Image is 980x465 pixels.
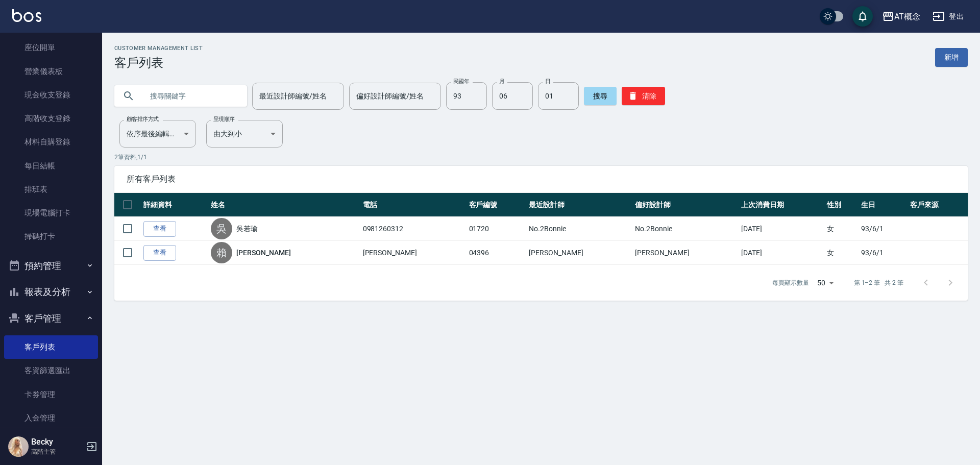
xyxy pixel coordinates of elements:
[4,36,98,59] a: 座位開單
[127,174,955,184] span: 所有客戶列表
[119,120,196,148] div: 依序最後編輯時間
[360,193,467,217] th: 電話
[360,217,467,241] td: 0981260312
[143,82,239,110] input: 搜尋關鍵字
[114,45,203,52] h2: Customer Management List
[143,245,176,261] a: 查看
[211,218,232,239] div: 吳
[852,6,873,27] button: save
[467,217,527,241] td: 01720
[824,193,859,217] th: 性別
[632,217,739,241] td: No.2Bonnie
[4,201,98,225] a: 現場電腦打卡
[8,436,29,457] img: Person
[4,83,98,107] a: 現金收支登錄
[935,48,968,67] a: 新增
[526,193,632,217] th: 最近設計師
[467,241,527,265] td: 04396
[859,241,908,265] td: 93/6/1
[632,193,739,217] th: 偏好設計師
[4,305,98,332] button: 客戶管理
[545,78,550,85] label: 日
[114,153,968,162] p: 2 筆資料, 1 / 1
[208,193,360,217] th: 姓名
[4,154,98,178] a: 每日結帳
[859,193,908,217] th: 生日
[854,278,903,287] p: 第 1–2 筆 共 2 筆
[211,242,232,263] div: 賴
[4,130,98,154] a: 材料自購登錄
[4,253,98,279] button: 預約管理
[4,107,98,130] a: 高階收支登錄
[878,6,924,27] button: AT概念
[928,7,968,26] button: 登出
[584,87,617,105] button: 搜尋
[824,217,859,241] td: 女
[4,225,98,248] a: 掃碼打卡
[236,248,290,258] a: [PERSON_NAME]
[453,78,469,85] label: 民國年
[894,10,920,23] div: AT概念
[526,241,632,265] td: [PERSON_NAME]
[31,437,83,447] h5: Becky
[739,193,824,217] th: 上次消費日期
[360,241,467,265] td: [PERSON_NAME]
[206,120,283,148] div: 由大到小
[739,241,824,265] td: [DATE]
[908,193,968,217] th: 客戶來源
[813,269,838,297] div: 50
[141,193,208,217] th: 詳細資料
[4,178,98,201] a: 排班表
[467,193,527,217] th: 客戶編號
[31,447,83,456] p: 高階主管
[4,359,98,382] a: 客資篩選匯出
[4,406,98,430] a: 入金管理
[213,115,235,123] label: 呈現順序
[739,217,824,241] td: [DATE]
[824,241,859,265] td: 女
[4,383,98,406] a: 卡券管理
[4,60,98,83] a: 營業儀表板
[12,9,41,22] img: Logo
[622,87,665,105] button: 清除
[4,335,98,359] a: 客戶列表
[632,241,739,265] td: [PERSON_NAME]
[772,278,809,287] p: 每頁顯示數量
[236,224,258,234] a: 吳若瑜
[526,217,632,241] td: No.2Bonnie
[4,279,98,305] button: 報表及分析
[499,78,504,85] label: 月
[114,56,203,70] h3: 客戶列表
[859,217,908,241] td: 93/6/1
[143,221,176,237] a: 查看
[127,115,159,123] label: 顧客排序方式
